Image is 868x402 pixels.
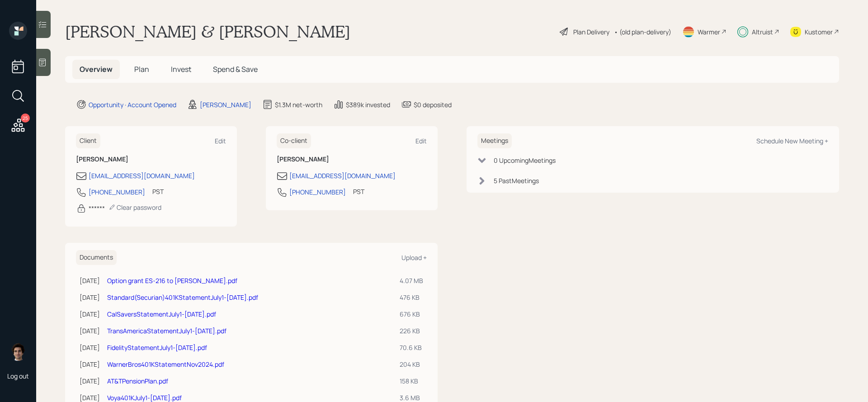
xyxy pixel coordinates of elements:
[89,171,195,180] div: [EMAIL_ADDRESS][DOMAIN_NAME]
[9,343,27,361] img: harrison-schaefer-headshot-2.png
[107,276,237,285] a: Option grant ES-216 to [PERSON_NAME].pdf
[107,326,226,335] a: TransAmericaStatementJuly1-[DATE].pdf
[289,187,346,197] div: [PHONE_NUMBER]
[107,393,182,402] a: Voya401KJuly1-[DATE].pdf
[80,309,100,319] div: [DATE]
[7,372,29,380] div: Log out
[614,27,671,37] div: • (old plan-delivery)
[275,100,322,109] div: $1.3M net-worth
[213,64,258,74] span: Spend & Save
[76,250,117,265] h6: Documents
[80,359,100,369] div: [DATE]
[414,100,452,109] div: $0 deposited
[698,27,720,37] div: Warmer
[107,377,168,385] a: AT&TPensionPlan.pdf
[200,100,251,109] div: [PERSON_NAME]
[400,376,423,386] div: 158 KB
[400,326,423,336] div: 226 KB
[215,137,226,145] div: Edit
[80,276,100,285] div: [DATE]
[21,114,30,123] div: 25
[400,293,423,302] div: 476 KB
[415,137,427,145] div: Edit
[108,203,161,212] div: Clear password
[752,27,773,37] div: Altruist
[80,293,100,302] div: [DATE]
[80,326,100,336] div: [DATE]
[400,276,423,285] div: 4.07 MB
[80,64,113,74] span: Overview
[89,100,176,109] div: Opportunity · Account Opened
[80,376,100,386] div: [DATE]
[401,253,427,262] div: Upload +
[346,100,390,109] div: $389k invested
[494,176,539,185] div: 5 Past Meeting s
[76,133,100,148] h6: Client
[400,343,423,352] div: 70.6 KB
[152,187,164,196] div: PST
[805,27,833,37] div: Kustomer
[171,64,191,74] span: Invest
[573,27,609,37] div: Plan Delivery
[277,156,427,163] h6: [PERSON_NAME]
[107,360,224,369] a: WarnerBros401KStatementNov2024.pdf
[353,187,364,196] div: PST
[107,343,207,352] a: FidelityStatementJuly1-[DATE].pdf
[494,156,556,165] div: 0 Upcoming Meeting s
[134,64,149,74] span: Plan
[400,359,423,369] div: 204 KB
[756,137,828,145] div: Schedule New Meeting +
[107,293,258,302] a: Standard(Securian)401KStatementJuly1-[DATE].pdf
[89,187,145,197] div: [PHONE_NUMBER]
[80,343,100,352] div: [DATE]
[400,309,423,319] div: 676 KB
[477,133,512,148] h6: Meetings
[107,310,216,318] a: CalSaversStatementJuly1-[DATE].pdf
[76,156,226,163] h6: [PERSON_NAME]
[277,133,311,148] h6: Co-client
[289,171,396,180] div: [EMAIL_ADDRESS][DOMAIN_NAME]
[65,22,350,42] h1: [PERSON_NAME] & [PERSON_NAME]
